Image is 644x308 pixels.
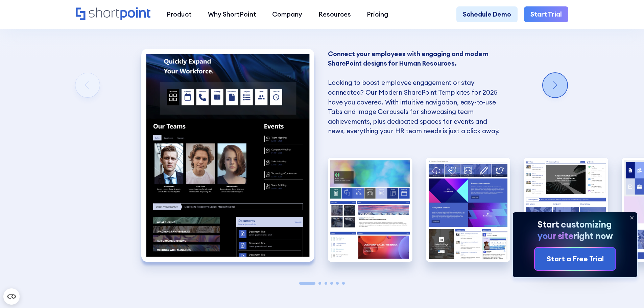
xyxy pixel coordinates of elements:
[456,6,518,23] a: Schedule Demo
[299,282,315,285] span: Go to slide 1
[328,158,412,262] div: 2 / 6
[543,73,567,97] div: Next slide
[328,158,412,262] img: Modern SharePoint Templates for HR
[342,282,345,285] span: Go to slide 6
[330,282,333,285] span: Go to slide 4
[426,158,510,262] div: 3 / 6
[367,9,388,19] div: Pricing
[167,9,192,19] div: Product
[208,9,256,19] div: Why ShortPoint
[524,158,608,262] div: 4 / 6
[325,282,327,285] span: Go to slide 3
[426,158,510,262] img: SharePoint Template for HR
[359,6,397,23] a: Pricing
[610,276,644,308] iframe: Chat Widget
[200,6,264,23] a: Why ShortPoint
[76,7,150,21] a: Home
[336,282,339,285] span: Go to slide 5
[547,254,604,264] div: Start a Free Trial
[535,248,615,270] a: Start a Free Trial
[3,288,20,305] button: Open CMP widget
[328,49,501,136] p: Looking to boost employee engagement or stay connected? Our Modern SharePoint Templates for 2025 ...
[524,158,608,262] img: Designing a SharePoint site for HR
[159,6,200,23] a: Product
[318,9,351,19] div: Resources
[141,49,314,262] img: HR SharePoint Templates
[264,6,310,23] a: Company
[310,6,359,23] a: Resources
[328,50,488,68] strong: Connect your employees with engaging and modern SharePoint designs for Human Resources. ‍
[318,282,321,285] span: Go to slide 2
[141,49,314,262] div: 1 / 6
[272,9,302,19] div: Company
[524,6,568,23] a: Start Trial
